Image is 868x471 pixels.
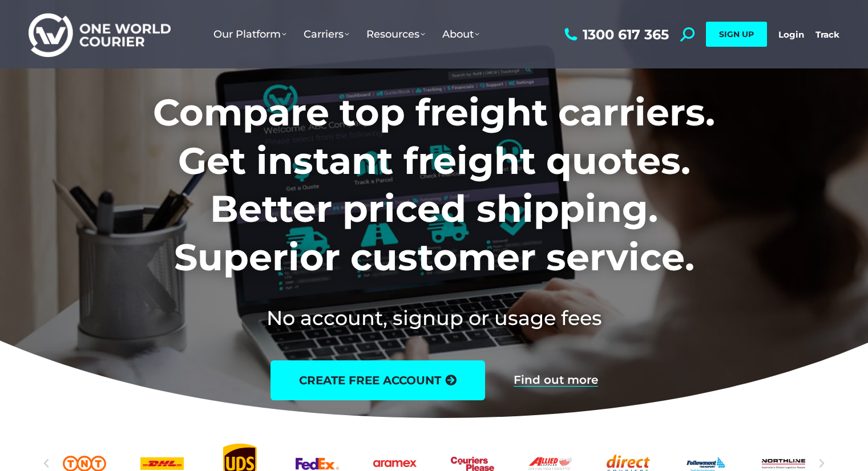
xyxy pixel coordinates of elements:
[719,29,754,39] span: SIGN UP
[434,17,488,52] a: About
[295,17,358,52] a: Carriers
[78,304,790,332] h2: No account, signup or usage fees
[442,28,479,40] span: About
[358,17,434,52] a: Resources
[78,88,790,281] h1: Compare top freight carriers. Get instant freight quotes. Better priced shipping. Superior custom...
[778,29,804,40] a: Login
[514,374,598,387] a: Find out more
[213,28,286,40] span: Our Platform
[29,11,171,58] img: One World Courier
[271,360,485,400] a: create free account
[562,27,669,42] a: 1300 617 365
[815,29,839,40] a: Track
[304,28,349,40] span: Carriers
[366,28,425,40] span: Resources
[706,22,767,47] a: SIGN UP
[205,17,295,52] a: Our Platform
